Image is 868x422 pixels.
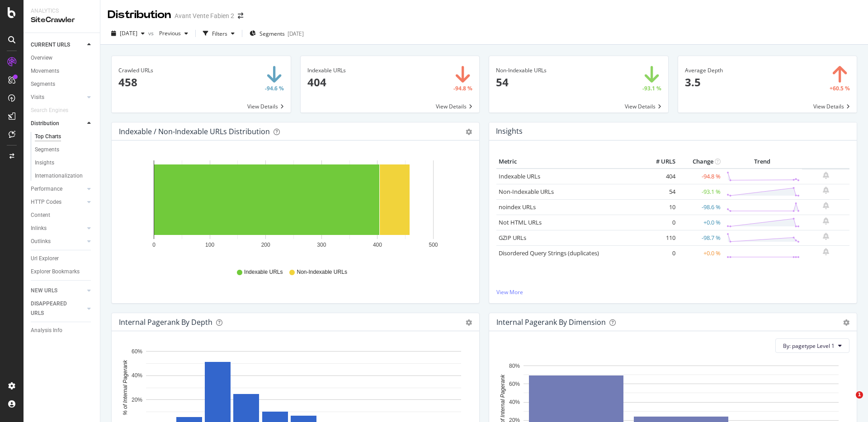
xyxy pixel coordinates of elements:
[35,158,54,168] div: Insights
[31,66,59,76] div: Movements
[823,187,829,194] div: bell-plus
[31,93,85,102] a: Visits
[823,202,829,209] div: bell-plus
[499,234,526,242] a: GZIP URLs
[317,242,326,248] text: 300
[496,318,606,327] div: Internal Pagerank By Dimension
[246,26,307,41] button: Segments[DATE]
[31,197,61,207] div: HTTP Codes
[175,11,234,20] div: Avant Vente Fabien 2
[31,119,85,128] a: Distribution
[31,15,93,25] div: SiteCrawler
[119,155,469,260] svg: A chart.
[297,268,347,276] span: Non-Indexable URLs
[31,267,80,277] div: Explorer Bookmarks
[31,326,94,335] a: Analysis Info
[843,319,849,326] div: gear
[499,172,540,180] a: Indexable URLs
[31,119,59,128] div: Distribution
[31,237,85,246] a: Outlinks
[678,215,723,230] td: +0.0 %
[823,172,829,179] div: bell-plus
[642,230,678,245] td: 110
[31,80,55,89] div: Segments
[642,199,678,215] td: 10
[212,30,227,38] div: Filters
[35,145,59,155] div: Segments
[31,184,85,194] a: Performance
[31,224,47,233] div: Inlinks
[429,242,438,248] text: 500
[205,242,214,248] text: 100
[466,129,472,135] div: gear
[288,30,304,38] div: [DATE]
[31,299,85,318] a: DISAPPEARED URLS
[152,242,156,248] text: 0
[823,248,829,255] div: bell-plus
[783,342,835,350] span: By: pagetype Level 1
[678,245,723,261] td: +0.0 %
[156,26,192,41] button: Previous
[678,169,723,184] td: -94.8 %
[156,29,181,37] span: Previous
[642,245,678,261] td: 0
[108,26,148,41] button: [DATE]
[642,184,678,199] td: 54
[119,127,270,136] div: Indexable / Non-Indexable URLs Distribution
[499,203,536,211] a: noindex URLs
[31,106,77,115] a: Search Engines
[31,299,76,318] div: DISAPPEARED URLS
[837,391,859,413] iframe: Intercom live chat
[31,53,52,63] div: Overview
[31,267,94,277] a: Explorer Bookmarks
[259,30,285,38] span: Segments
[31,326,62,335] div: Analysis Info
[499,249,599,257] a: Disordered Query Strings (duplicates)
[642,169,678,184] td: 404
[678,155,723,169] th: Change
[31,106,68,115] div: Search Engines
[509,399,520,405] text: 40%
[238,13,243,19] div: arrow-right-arrow-left
[823,233,829,240] div: bell-plus
[31,254,59,263] div: Url Explorer
[31,40,85,50] a: CURRENT URLS
[509,363,520,369] text: 80%
[35,171,83,181] div: Internationalization
[373,242,382,248] text: 400
[132,348,142,355] text: 60%
[509,381,520,387] text: 60%
[499,218,542,226] a: Not HTML URLs
[31,286,85,295] a: NEW URLS
[31,211,94,220] a: Content
[31,184,62,194] div: Performance
[35,158,94,168] a: Insights
[132,373,142,379] text: 40%
[35,132,61,141] div: Top Charts
[31,93,44,102] div: Visits
[31,254,94,263] a: Url Explorer
[856,391,863,399] span: 1
[35,171,94,181] a: Internationalization
[35,132,94,141] a: Top Charts
[148,29,156,37] span: vs
[496,125,523,137] h4: Insights
[31,7,93,15] div: Analytics
[678,230,723,245] td: -98.7 %
[496,288,849,296] a: View More
[823,217,829,225] div: bell-plus
[261,242,270,248] text: 200
[199,26,238,41] button: Filters
[120,29,137,37] span: 2025 Aug. 27th
[678,184,723,199] td: -93.1 %
[775,338,849,353] button: By: pagetype Level 1
[642,155,678,169] th: # URLS
[31,237,51,246] div: Outlinks
[31,53,94,63] a: Overview
[119,318,212,327] div: Internal Pagerank by Depth
[31,224,85,233] a: Inlinks
[31,211,50,220] div: Content
[122,360,128,415] text: % of Internal Pagerank
[466,319,472,326] div: gear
